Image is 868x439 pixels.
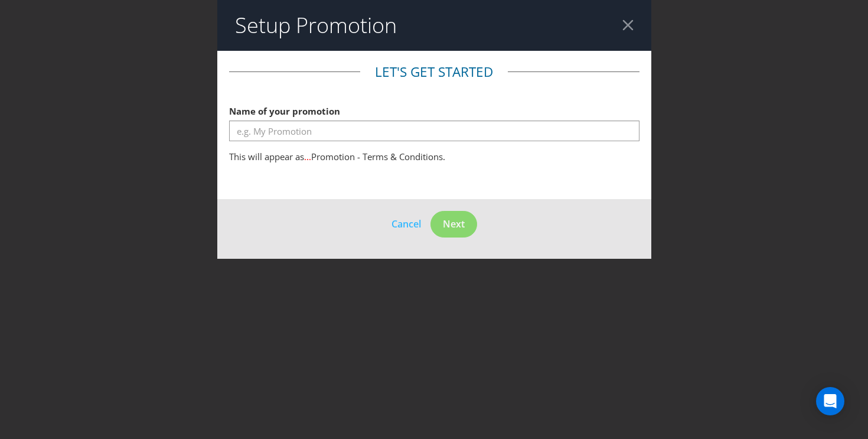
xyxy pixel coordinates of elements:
button: Next [430,211,477,238]
span: Promotion - Terms & Conditions. [311,151,445,162]
button: Cancel [391,216,422,232]
legend: Let's get started [360,63,508,82]
h2: Setup Promotion [235,14,397,37]
span: ... [304,151,311,162]
span: Next [443,217,465,230]
input: e.g. My Promotion [229,121,639,141]
span: Name of your promotion [229,105,340,117]
span: Cancel [391,217,421,230]
div: Open Intercom Messenger [816,387,844,415]
span: This will appear as [229,151,304,162]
